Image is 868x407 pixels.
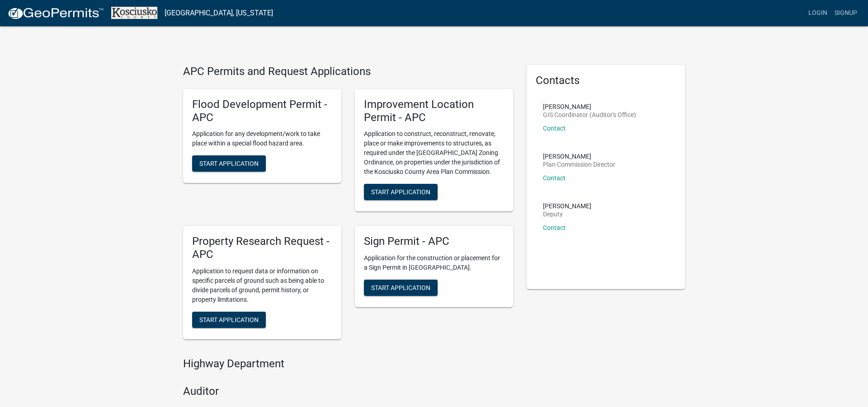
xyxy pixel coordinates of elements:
a: [GEOGRAPHIC_DATA], [US_STATE] [165,5,273,21]
h5: Contacts [536,74,676,87]
span: Start Application [199,160,259,167]
a: Contact [543,224,566,231]
span: Start Application [371,188,430,196]
a: Contact [543,125,566,132]
h4: Highway Department [183,357,513,370]
h5: Sign Permit - APC [364,235,504,248]
p: Application for any development/work to take place within a special flood hazard area. [192,129,332,148]
span: Start Application [199,316,259,323]
p: Deputy [543,211,591,217]
h5: Improvement Location Permit - APC [364,98,504,124]
h4: Auditor [183,385,513,398]
a: Login [805,5,831,22]
h5: Property Research Request - APC [192,235,332,261]
a: Contact [543,174,566,182]
p: Application to construct, reconstruct, renovate, place or make improvements to structures, as req... [364,129,504,177]
p: [PERSON_NAME] [543,203,591,209]
p: GIS Coordinator (Auditor's Office) [543,112,636,118]
button: Start Application [192,155,266,172]
h5: Flood Development Permit - APC [192,98,332,124]
p: Application for the construction or placement for a Sign Permit in [GEOGRAPHIC_DATA]. [364,253,504,272]
p: [PERSON_NAME] [543,103,636,110]
p: Application to request data or information on specific parcels of ground such as being able to di... [192,267,332,304]
button: Start Application [192,312,266,328]
img: Kosciusko County, Indiana [111,7,157,19]
p: [PERSON_NAME] [543,153,615,159]
p: Plan Commission Director [543,161,615,168]
span: Start Application [371,284,430,291]
a: Signup [831,5,861,22]
h4: APC Permits and Request Applications [183,65,513,78]
button: Start Application [364,280,438,296]
button: Start Application [364,184,438,200]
